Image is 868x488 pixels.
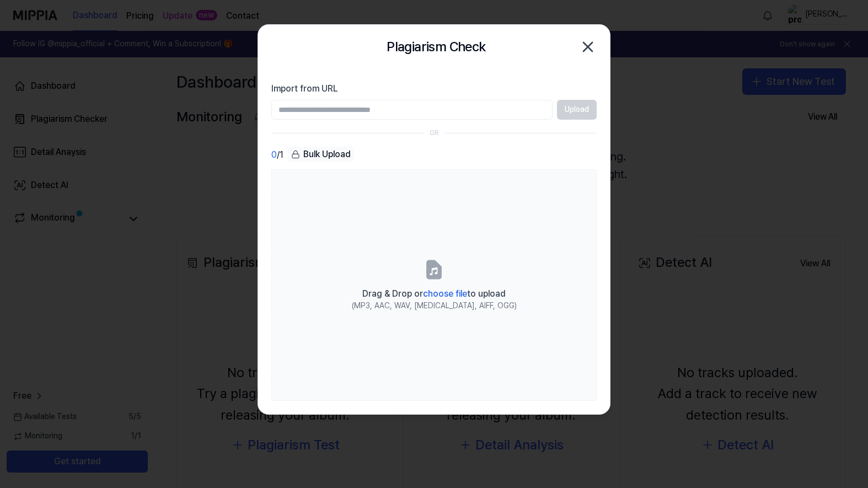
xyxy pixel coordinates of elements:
div: / 1 [271,147,283,163]
span: 0 [271,148,277,162]
button: Bulk Upload [288,147,354,163]
div: Bulk Upload [288,147,354,162]
span: Drag & Drop or to upload [362,288,506,299]
div: OR [430,128,439,138]
span: choose file [423,288,467,299]
h2: Plagiarism Check [387,36,485,57]
label: Import from URL [271,82,597,95]
div: (MP3, AAC, WAV, [MEDICAL_DATA], AIFF, OGG) [352,301,517,312]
